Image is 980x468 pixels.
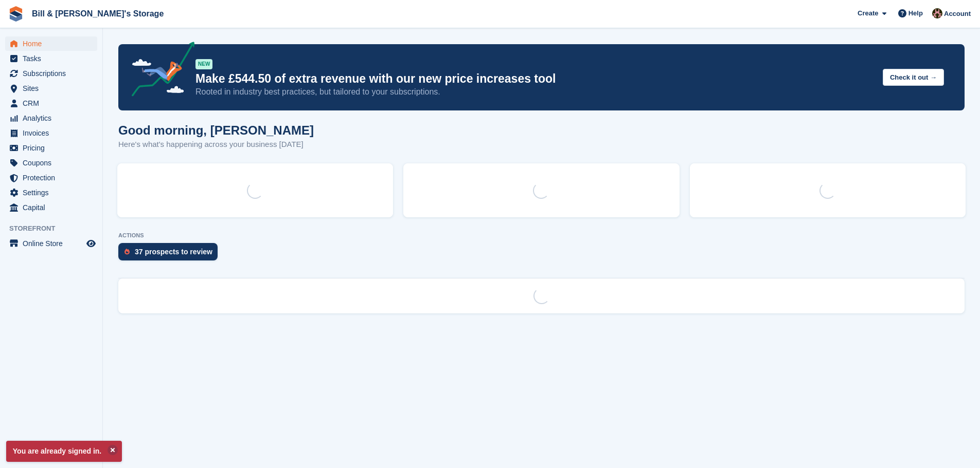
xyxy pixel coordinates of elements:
[5,96,97,110] a: menu
[8,6,24,22] img: stora-icon-8386f47178a22dfd0bd8f6a31ec36ba5ce8667c1dd55bd0f319d3a0aa187defe.svg
[118,243,223,266] a: 37 prospects to review
[118,123,314,137] h1: Good morning, [PERSON_NAME]
[23,111,84,125] span: Analytics
[5,156,97,170] a: menu
[883,69,944,86] button: Check it out →
[5,66,97,81] a: menu
[23,171,84,185] span: Protection
[5,36,97,51] a: menu
[5,141,97,155] a: menu
[5,81,97,96] a: menu
[932,8,942,18] img: Jack Bottesch
[5,200,97,215] a: menu
[195,59,212,69] div: NEW
[5,51,97,66] a: menu
[858,8,878,18] span: Create
[5,185,97,200] a: menu
[9,223,102,234] span: Storefront
[908,8,923,18] span: Help
[195,71,875,86] p: Make £544.50 of extra revenue with our new price increases tool
[118,139,314,151] p: Here's what's happening across your business [DATE]
[944,9,971,19] span: Account
[124,249,130,255] img: prospect-51fa495bee0391a8d652442698ab0144808aea92771e9ea1ae160a38d050c398.svg
[118,232,965,239] p: ACTIONS
[23,81,84,96] span: Sites
[5,236,97,251] a: menu
[5,111,97,125] a: menu
[23,141,84,155] span: Pricing
[23,200,84,215] span: Capital
[23,66,84,81] span: Subscriptions
[23,126,84,140] span: Invoices
[23,185,84,200] span: Settings
[23,236,84,251] span: Online Store
[23,36,84,51] span: Home
[195,86,875,98] p: Rooted in industry best practices, but tailored to your subscriptions.
[23,51,84,66] span: Tasks
[28,5,168,22] a: Bill & [PERSON_NAME]'s Storage
[23,96,84,110] span: CRM
[6,441,122,462] p: You are already signed in.
[23,156,84,170] span: Coupons
[85,237,97,250] a: Preview store
[5,126,97,140] a: menu
[135,248,212,256] div: 37 prospects to review
[5,171,97,185] a: menu
[123,42,195,100] img: price-adjustments-announcement-icon-8257ccfd72463d97f412b2fc003d46551f7dbcb40ab6d574587a9cd5c0d94...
